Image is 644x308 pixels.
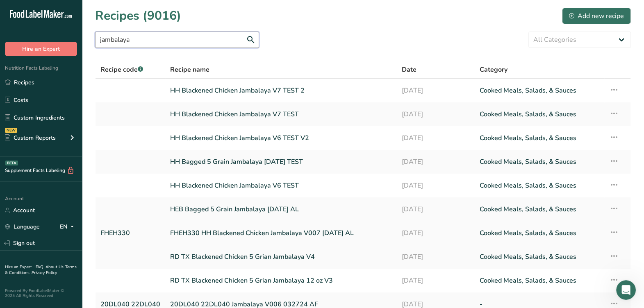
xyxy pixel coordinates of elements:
button: Start recording [52,245,59,252]
div: LIA says… [7,23,157,100]
span: Date [402,65,416,75]
span: Terrible [20,47,31,59]
a: RD TX Blackened Chicken 5 Grian Jambalaya 12 oz V3 [170,272,392,289]
div: some of our products have a facts up front callout for saturated fat and I think it would look li... [30,100,157,158]
img: Profile image for Rachelle [23,5,36,18]
a: Language [5,220,40,234]
a: Cooked Meals, Salads, & Sauces [480,82,599,99]
div: NEW [5,128,17,133]
a: [DATE] [402,177,470,194]
div: Powered By FoodLabelMaker © 2025 All Rights Reserved [5,288,77,298]
a: FHEH330 HH Blackened Chicken Jambalaya V007 [DATE] AL [170,224,392,242]
button: Add new recipe [562,8,631,24]
div: Close [144,3,159,18]
button: Emoji picker [13,245,19,252]
a: HH Blackened Chicken Jambalaya V6 TEST V2 [170,129,392,147]
a: Privacy Policy [32,270,57,276]
a: Cooked Meals, Salads, & Sauces [480,201,599,218]
a: [DATE] [402,82,470,99]
p: Active 45m ago [40,10,82,18]
a: [DATE] [402,224,470,242]
div: some of our products have a facts up front callout for saturated fat and I think it would look li... [36,105,151,153]
a: FAQ . [36,264,46,270]
div: April says… [7,100,157,159]
a: [DATE] [402,201,470,218]
div: EN [60,222,77,232]
div: BETA [5,161,18,165]
button: go back [5,3,21,19]
button: Home [128,3,144,19]
h1: Recipes (9016) [95,7,181,25]
div: Submit [98,73,115,90]
a: [DATE] [402,248,470,265]
a: HEB Bagged 5 Grain Jambalaya [DATE] AL [170,201,392,218]
button: Hire an Expert [5,42,77,56]
a: Cooked Meals, Salads, & Sauces [480,106,599,123]
span: Recipe code [100,65,143,74]
div: Add new recipe [569,11,624,21]
div: Rachelle says… [7,183,157,248]
button: Send a message… [141,242,154,255]
a: Cooked Meals, Salads, & Sauces [480,129,599,147]
span: Category [480,65,507,75]
textarea: Tell us more… [13,73,98,91]
span: Bad [39,47,50,59]
button: Upload attachment [39,245,46,252]
a: Hire an Expert . [5,264,34,270]
a: HH Blackened Chicken Jambalaya V7 TEST 2 [170,82,392,99]
a: [DATE] [402,106,470,123]
div: I understand that your concern is consumer perception however it won’t be FDA compliant to add th... [7,183,134,233]
a: HH Blackened Chicken Jambalaya V7 TEST [170,106,392,123]
span: Recipe name [170,65,209,75]
span: OK [57,45,71,60]
iframe: Intercom live chat [616,280,636,300]
a: Terms & Conditions . [5,264,77,276]
h1: Rachelle [40,4,67,10]
textarea: Message… [7,228,157,242]
div: I understand that your concern is consumer perception however it won’t be FDA compliant to add th... [13,188,128,228]
div: Rate your conversation [15,32,113,41]
a: [DATE] [402,129,470,147]
div: Custom Reports [5,134,56,142]
a: Cooked Meals, Salads, & Sauces [480,153,599,170]
button: Gif picker [26,245,32,252]
a: About Us . [46,264,65,270]
a: HH Blackened Chicken Jambalaya V6 TEST [170,177,392,194]
a: Cooked Meals, Salads, & Sauces [480,272,599,289]
a: FHEH330 [100,224,160,242]
a: Cooked Meals, Salads, & Sauces [480,224,599,242]
a: HH Bagged 5 Grain Jambalaya [DATE] TEST [170,153,392,170]
a: Cooked Meals, Salads, & Sauces [480,248,599,265]
div: April says… [7,159,157,183]
a: Cooked Meals, Salads, & Sauces [480,177,599,194]
div: or can we put the DV at 0%? [68,164,151,172]
span: Great [77,47,89,59]
a: [DATE] [402,153,470,170]
span: Amazing [97,47,108,59]
a: [DATE] [402,272,470,289]
div: or can we put the DV at 0%? [62,159,157,177]
input: Search for recipe [95,32,259,48]
a: RD TX Blackened Chicken 5 Grian Jambalaya V4 [170,248,392,265]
